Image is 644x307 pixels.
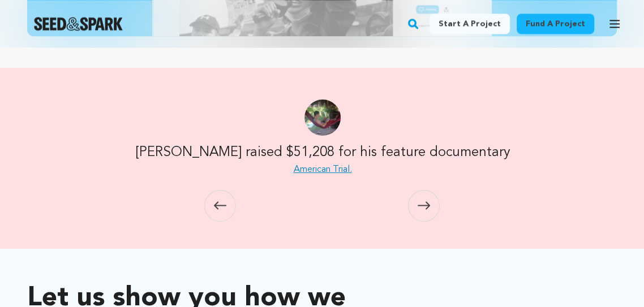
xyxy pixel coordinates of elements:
a: Seed&Spark Homepage [34,17,123,31]
img: Seed&Spark Logo Dark Mode [34,17,123,31]
a: American Trial. [294,165,352,174]
img: American Trial [304,100,341,136]
a: Fund a project [517,14,594,34]
h2: [PERSON_NAME] raised $51,208 for his feature documentary [135,142,510,163]
a: Start a project [430,14,510,34]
